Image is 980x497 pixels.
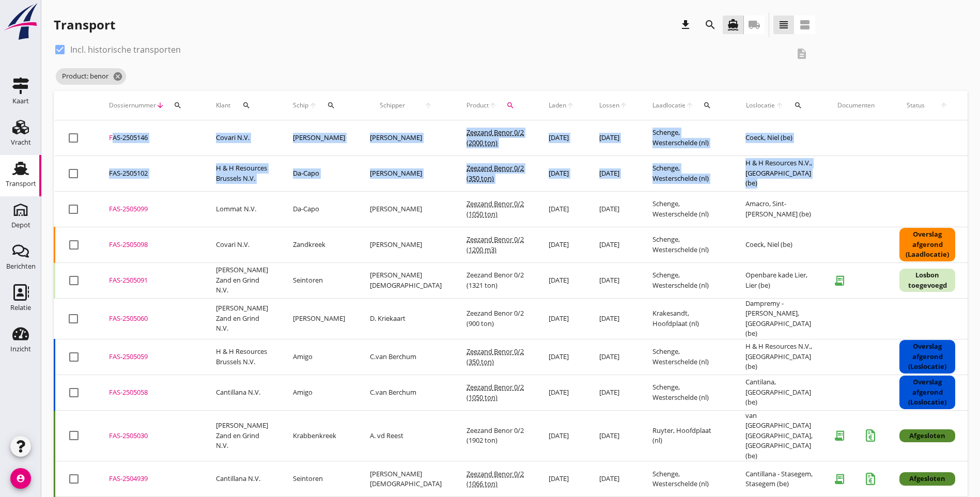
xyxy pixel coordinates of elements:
[899,228,955,261] div: Overslag afgerond (Laadlocatie)
[466,163,524,183] span: Zeezand Benor 0/2 (350 ton)
[640,461,733,497] td: Schenge, Westerschelde (nl)
[733,375,825,410] td: Cantilana, [GEOGRAPHIC_DATA] (be)
[242,101,251,110] i: search
[640,156,733,191] td: Schenge, Westerschelde (nl)
[536,410,587,461] td: [DATE]
[109,431,191,441] div: FAS-2505030
[536,262,587,298] td: [DATE]
[357,298,454,339] td: D. Kriekaart
[587,262,640,298] td: [DATE]
[536,156,587,191] td: [DATE]
[703,101,711,110] i: search
[204,461,281,497] td: Cantillana N.V.
[829,270,850,291] i: receipt_long
[109,314,191,324] div: FAS-2505060
[640,410,733,461] td: Ruyter, Hoofdplaat (nl)
[536,191,587,227] td: [DATE]
[549,101,566,110] span: Laden
[357,410,454,461] td: A. vd Reest
[794,101,802,110] i: search
[733,191,825,227] td: Amacro, Sint-[PERSON_NAME] (be)
[281,375,357,410] td: Amigo
[640,339,733,375] td: Schenge, Westerschelde (nl)
[652,101,686,110] span: Laadlocatie
[281,156,357,191] td: Da-Capo
[536,298,587,339] td: [DATE]
[640,375,733,410] td: Schenge, Westerschelde (nl)
[357,339,454,375] td: C.van Berchum
[466,347,524,366] span: Zeezand Benor 0/2 (350 ton)
[679,19,692,31] i: download
[829,425,850,446] i: receipt_long
[70,44,181,55] label: Incl. historische transporten
[466,382,524,402] span: Zeezand Benor 0/2 (1050 ton)
[109,168,191,179] div: FAS-2505102
[293,101,309,110] span: Schip
[109,352,191,362] div: FAS-2505059
[281,461,357,497] td: Seintoren
[466,101,489,110] span: Product
[357,191,454,227] td: [PERSON_NAME]
[799,19,811,31] i: view_agenda
[204,298,281,339] td: [PERSON_NAME] Zand en Grind N.V.
[2,3,39,41] img: logo-small.a267ee39.svg
[12,98,29,104] div: Kaart
[357,375,454,410] td: C.van Berchum
[109,387,191,398] div: FAS-2505058
[587,410,640,461] td: [DATE]
[156,101,164,110] i: arrow_downward
[357,262,454,298] td: [PERSON_NAME][DEMOGRAPHIC_DATA]
[6,263,36,270] div: Berichten
[733,156,825,191] td: H & H Resources N.V., [GEOGRAPHIC_DATA] (be)
[204,339,281,375] td: H & H Resources Brussels N.V.
[899,340,955,374] div: Overslag afgerond (Loslocatie)
[113,71,123,82] i: cancel
[10,304,31,311] div: Relatie
[619,101,628,110] i: arrow_upward
[204,410,281,461] td: [PERSON_NAME] Zand en Grind N.V.
[587,120,640,156] td: [DATE]
[357,227,454,262] td: [PERSON_NAME]
[640,227,733,262] td: Schenge, Westerschelde (nl)
[536,120,587,156] td: [DATE]
[733,461,825,497] td: Cantillana - Stasegem, Stasegem (be)
[204,262,281,298] td: [PERSON_NAME] Zand en Grind N.V.
[109,474,191,484] div: FAS-2504939
[932,101,956,110] i: arrow_upward
[587,461,640,497] td: [DATE]
[775,101,785,110] i: arrow_upward
[733,120,825,156] td: Coeck, Niel (be)
[466,235,524,254] span: Zeezand Benor 0/2 (1200 m3)
[777,19,790,31] i: view_headline
[587,298,640,339] td: [DATE]
[829,469,850,489] i: receipt_long
[10,468,31,489] i: account_circle
[357,461,454,497] td: [PERSON_NAME][DEMOGRAPHIC_DATA]
[204,191,281,227] td: Lommat N.V.
[204,375,281,410] td: Cantillana N.V.
[733,298,825,339] td: Dampremy - [PERSON_NAME], [GEOGRAPHIC_DATA] (be)
[109,275,191,286] div: FAS-2505091
[466,128,524,147] span: Zeezand Benor 0/2 (2000 ton)
[454,410,536,461] td: Zeezand Benor 0/2 (1902 ton)
[109,133,191,143] div: FAS-2505146
[587,156,640,191] td: [DATE]
[640,262,733,298] td: Schenge, Westerschelde (nl)
[54,17,115,33] div: Transport
[566,101,574,110] i: arrow_upward
[109,204,191,214] div: FAS-2505099
[704,19,717,31] i: search
[281,191,357,227] td: Da-Capo
[281,339,357,375] td: Amigo
[640,298,733,339] td: Krakesandt, Hoofdplaat (nl)
[587,339,640,375] td: [DATE]
[204,227,281,262] td: Covari N.V.
[109,240,191,250] div: FAS-2505098
[733,410,825,461] td: van [GEOGRAPHIC_DATA] [GEOGRAPHIC_DATA], [GEOGRAPHIC_DATA] (be)
[489,101,497,110] i: arrow_upward
[327,101,335,110] i: search
[357,120,454,156] td: [PERSON_NAME]
[899,472,955,486] div: Afgesloten
[454,262,536,298] td: Zeezand Benor 0/2 (1321 ton)
[204,120,281,156] td: Covari N.V.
